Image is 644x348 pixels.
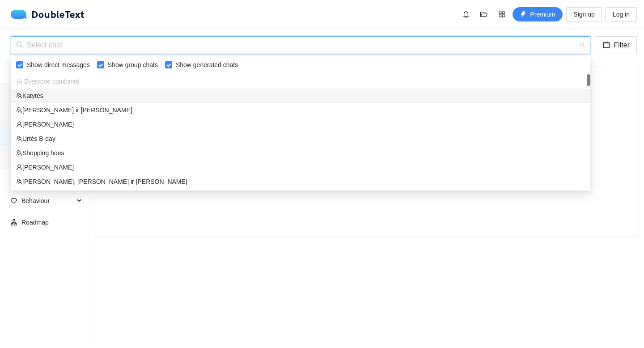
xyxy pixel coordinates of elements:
button: bell [459,7,473,21]
div: Everyone combined [11,74,590,89]
button: folder-open [477,7,491,21]
span: lock [16,78,22,85]
button: Log in [606,7,637,21]
span: Sign up [573,9,594,19]
div: Aistė Matulionytė [11,117,590,132]
div: Shopping hoes [16,148,585,158]
a: logoDoubleText [11,10,85,19]
div: Urtės B-day [11,132,590,146]
span: team [16,150,22,156]
span: appstore [495,11,508,18]
span: team [16,136,22,142]
span: bell [459,11,473,18]
span: Everyone combined [16,78,80,85]
button: calendarFilter [596,36,637,54]
div: Urtės B-day [16,134,585,144]
div: Katytės [16,91,585,101]
span: thunderbolt [520,11,526,18]
span: user [16,121,22,127]
span: Roadmap [21,213,82,231]
div: [PERSON_NAME] [16,119,585,129]
span: Log in [613,9,630,19]
div: Greta, Jonas ir Justas [11,174,590,189]
div: DoubleText [11,10,85,19]
div: 👆 [296,54,316,80]
button: appstore [495,7,509,21]
div: [PERSON_NAME] [16,162,585,172]
span: Show direct messages [23,60,93,70]
span: calendar [603,41,610,50]
span: team [16,93,22,99]
span: Premium [530,9,555,19]
div: Giedrė Gudaitienė [11,160,590,174]
div: [PERSON_NAME] ir [PERSON_NAME] [16,105,585,115]
div: Katytės [11,89,590,103]
span: Filter [614,39,630,51]
div: Shopping hoes [11,146,590,160]
span: Show group chats [104,60,161,70]
button: thunderboltPremium [513,7,563,21]
span: apartment [11,219,17,225]
button: Sign up [566,7,602,21]
img: logo [11,10,31,19]
div: [PERSON_NAME], [PERSON_NAME] ir [PERSON_NAME] [16,177,585,187]
span: Behaviour [21,192,74,210]
span: team [16,107,22,113]
span: heart [11,198,17,204]
span: user [16,164,22,170]
span: team [16,178,22,185]
span: Show generated chats [172,60,241,70]
span: folder-open [477,11,491,18]
div: Monika ir Giedrė [11,103,590,117]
